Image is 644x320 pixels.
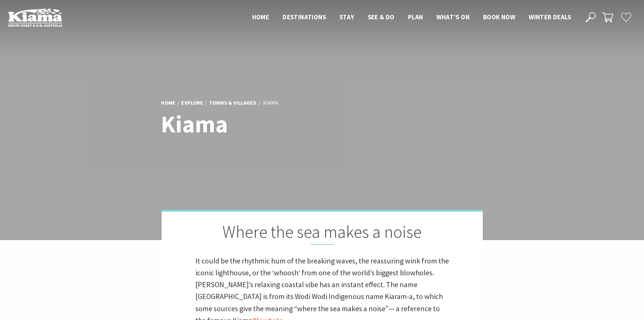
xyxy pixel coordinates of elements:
span: Destinations [283,13,326,21]
span: Plan [408,13,423,21]
span: See & Do [368,13,395,21]
span: What’s On [436,13,470,21]
a: Towns & Villages [209,99,256,107]
span: Stay [339,13,354,21]
a: Explore [181,99,203,107]
span: Book now [483,13,515,21]
h1: Kiama [161,111,352,137]
span: Home [252,13,269,21]
nav: Main Menu [245,12,578,23]
a: Home [161,99,175,107]
h2: Where the sea makes a noise [195,222,449,245]
span: Winter Deals [529,13,571,21]
li: Kiama [263,99,278,107]
img: Kiama Logo [8,8,62,27]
